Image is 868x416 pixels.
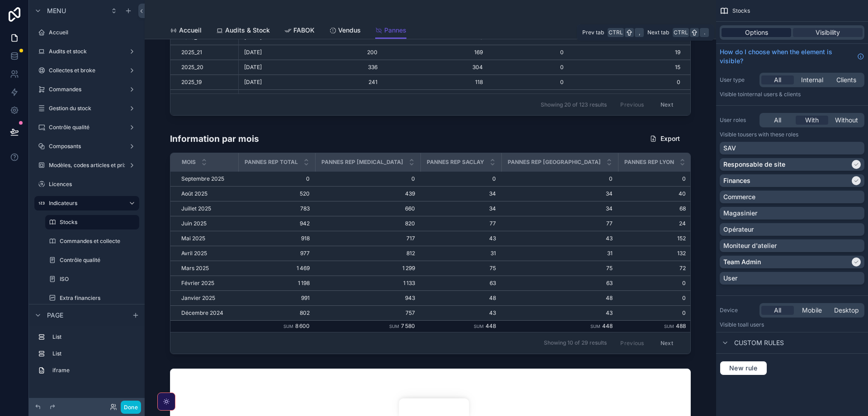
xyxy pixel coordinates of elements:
[45,272,139,286] a: ISO
[34,120,139,135] a: Contrôle qualité
[774,306,781,315] span: All
[60,219,134,226] label: Stocks
[225,26,270,35] span: Audits & Stock
[49,29,137,36] label: Accueil
[60,257,137,264] label: Contrôle qualité
[49,181,137,188] label: Licences
[49,86,125,93] label: Commandes
[602,323,613,329] span: 448
[743,131,798,138] span: Users with these roles
[734,338,784,347] span: Custom rules
[720,307,756,314] label: Device
[216,22,270,40] a: Audits & Stock
[720,131,864,138] p: Visible to
[34,158,139,173] a: Modèles, codes articles et prix
[664,324,674,329] small: Sum
[723,225,754,234] p: Opérateur
[45,215,139,229] a: Stocks
[49,143,125,150] label: Composants
[49,124,125,131] label: Contrôle qualité
[52,367,136,374] label: iframe
[45,234,139,248] a: Commandes et collecte
[329,22,361,40] a: Vendus
[52,333,136,341] label: List
[486,323,496,329] span: 448
[49,48,125,55] label: Audits et stock
[816,28,840,37] span: Visibility
[284,22,315,40] a: FABOK
[802,306,822,315] span: Mobile
[624,159,674,166] span: Pannes rep Lyon
[723,257,761,266] p: Team Admin
[47,6,66,15] span: Menu
[801,75,823,84] span: Internal
[45,253,139,267] a: Contrôle qualité
[743,91,801,98] span: Internal users & clients
[321,159,403,166] span: Pannes rep [MEDICAL_DATA]
[544,339,607,346] span: Showing 10 of 29 results
[720,76,756,84] label: User type
[283,324,293,329] small: Sum
[774,116,781,125] span: All
[508,159,601,166] span: Pannes rep [GEOGRAPHIC_DATA]
[49,105,125,112] label: Gestion du stock
[726,364,761,372] span: New rule
[34,101,139,116] a: Gestion du stock
[723,241,777,250] p: Moniteur d'atelier
[181,49,202,56] span: 2025_21
[720,47,854,65] span: How do I choose when the element is visible?
[34,25,139,40] a: Accueil
[647,29,669,36] span: Next tab
[836,75,856,84] span: Clients
[835,116,858,125] span: Without
[654,98,679,112] button: Next
[723,160,785,169] p: Responsable de site
[60,238,137,245] label: Commandes et collecte
[179,26,202,35] span: Accueil
[45,291,139,305] a: Extra financiers
[401,323,415,329] span: 7 580
[590,324,600,329] small: Sum
[181,64,203,71] span: 2025_20
[52,350,136,357] label: List
[774,75,781,84] span: All
[182,159,196,166] span: Mois
[34,139,139,154] a: Composants
[375,22,406,39] a: Pannes
[60,276,137,283] label: ISO
[720,117,756,124] label: User roles
[34,196,139,210] a: Indicateurs
[743,321,764,328] span: all users
[723,209,757,218] p: Magasinier
[427,159,484,166] span: Pannes rep Saclay
[673,28,689,37] span: Ctrl
[541,101,607,108] span: Showing 20 of 123 results
[293,26,315,35] span: FABOK
[720,361,767,375] button: New rule
[338,26,361,35] span: Vendus
[654,336,679,350] button: Next
[34,82,139,97] a: Commandes
[723,144,736,153] p: SAV
[245,159,298,166] span: Pannes rep total
[47,311,63,320] span: Page
[834,306,859,315] span: Desktop
[582,29,604,36] span: Prev tab
[720,321,864,328] p: Visible to
[49,67,125,74] label: Collectes et broke
[60,294,137,302] label: Extra financiers
[34,63,139,78] a: Collectes et broke
[636,29,643,36] span: ,
[723,192,755,201] p: Commerce
[295,323,310,329] span: 8 600
[49,200,121,207] label: Indicateurs
[34,44,139,59] a: Audits et stock
[608,28,624,37] span: Ctrl
[745,28,768,37] span: Options
[181,79,202,86] span: 2025_19
[389,324,399,329] small: Sum
[49,162,127,169] label: Modèles, codes articles et prix
[29,326,145,387] div: scrollable content
[676,323,686,329] span: 488
[701,29,708,36] span: .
